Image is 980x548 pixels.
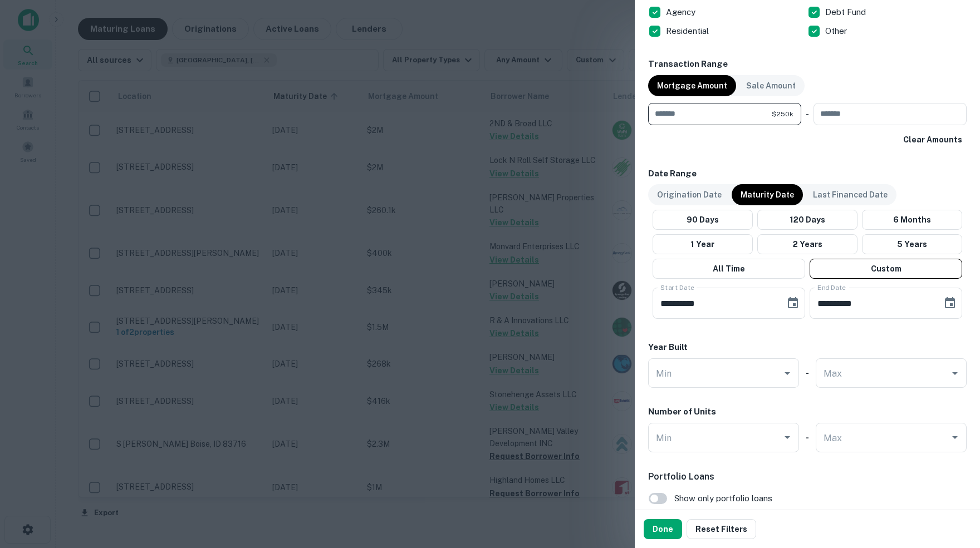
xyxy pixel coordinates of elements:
span: $250k [772,109,793,119]
button: Open [947,429,963,445]
button: Choose date, selected date is May 31, 2026 [939,292,961,314]
iframe: Chat Widget [924,459,980,512]
label: Start Date [660,283,694,292]
label: End Date [817,283,846,292]
p: Maturity Date [741,189,794,201]
p: Debt Fund [825,6,868,19]
h6: Transaction Range [648,58,967,71]
h6: Date Range [648,167,967,180]
button: 90 Days [653,210,753,230]
p: Origination Date [657,189,722,201]
button: 2 Years [757,234,857,254]
button: Reset Filters [687,519,756,539]
div: - [806,103,809,125]
button: Open [780,366,795,381]
button: Custom [810,259,962,279]
h6: - [806,431,809,444]
button: 5 Years [862,234,962,254]
button: 120 Days [757,210,857,230]
p: Mortgage Amount [657,80,727,92]
button: 6 Months [862,210,962,230]
h6: Number of Units [648,406,716,418]
p: Last Financed Date [813,189,888,201]
button: Clear Amounts [899,130,967,150]
p: Sale Amount [746,80,796,92]
button: Open [947,366,963,381]
button: Done [644,519,682,539]
h6: - [806,367,809,379]
button: Open [780,429,795,445]
p: Other [825,24,849,38]
h6: Portfolio Loans [648,470,967,483]
button: 1 Year [653,234,753,254]
button: All Time [653,259,805,279]
button: Choose date, selected date is Nov 1, 2025 [782,292,804,314]
p: Agency [666,6,698,19]
span: Show only portfolio loans [674,492,772,505]
p: Residential [666,24,711,38]
h6: Year Built [648,341,688,354]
